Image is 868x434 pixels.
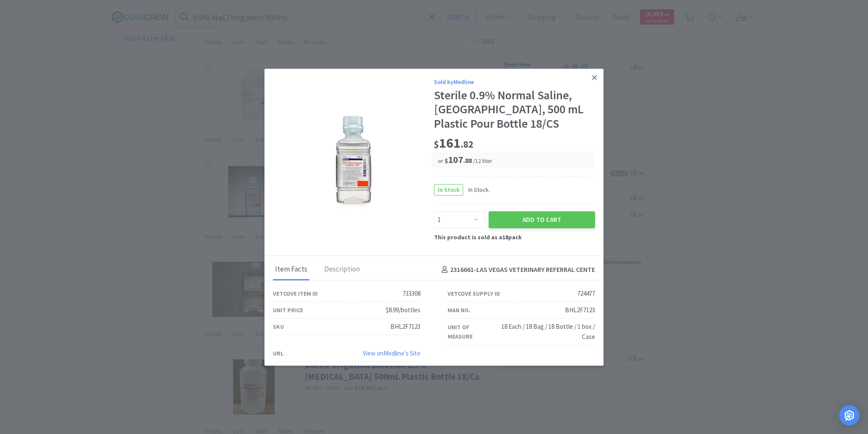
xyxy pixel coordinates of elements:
[438,157,445,165] span: or
[403,288,420,299] div: 733308
[434,134,473,151] span: 161
[448,322,493,342] div: Unit of Measure
[463,157,472,165] span: . 88
[448,305,470,315] div: Man No.
[472,157,492,165] span: / 12 liter
[577,288,595,299] div: 724477
[322,259,362,280] div: Description
[363,349,420,357] a: View onMedline's Site
[273,259,309,280] div: Item Facts
[448,289,500,298] div: Vetcove Supply ID
[434,228,595,242] div: This product is sold as a 18 pack
[445,157,448,165] span: $
[434,138,439,150] span: $
[273,349,284,358] div: URL
[839,405,860,426] div: Open Intercom Messenger
[434,185,463,195] span: In Stock
[390,322,420,332] div: BHL2F7123
[298,104,409,215] img: 86a93b8597534995ab3255ba2e76cfaf_724477.jpeg
[273,322,284,331] div: SKU
[463,185,490,194] span: In Stock.
[461,138,473,150] span: . 82
[434,88,595,131] div: Sterile 0.9% Normal Saline, [GEOGRAPHIC_DATA], 500 mL Plastic Pour Bottle 18/CS
[493,322,595,342] div: 18 Each / 18 Bag / 18 Bottle / 1 box / Case
[386,305,420,315] div: $8.99/bottles
[438,264,595,275] h4: 2316661 - LAS VEGAS VETERINARY REFERRAL CENTE
[434,77,595,87] div: Sold by Medline
[445,154,472,165] span: 107
[489,211,595,228] button: Add to Cart
[565,305,595,315] div: BHL2F7123
[273,305,303,315] div: Unit Price
[273,289,318,298] div: Vetcove Item ID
